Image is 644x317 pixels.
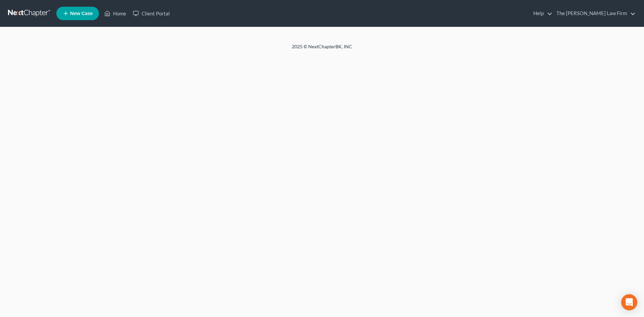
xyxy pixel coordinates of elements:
a: Home [101,7,129,19]
a: Client Portal [129,7,173,19]
a: The [PERSON_NAME] Law Firm [553,7,636,19]
new-legal-case-button: New Case [56,7,99,20]
div: 2025 © NextChapterBK, INC [131,43,513,55]
div: Open Intercom Messenger [621,294,637,310]
a: Help [530,7,552,19]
